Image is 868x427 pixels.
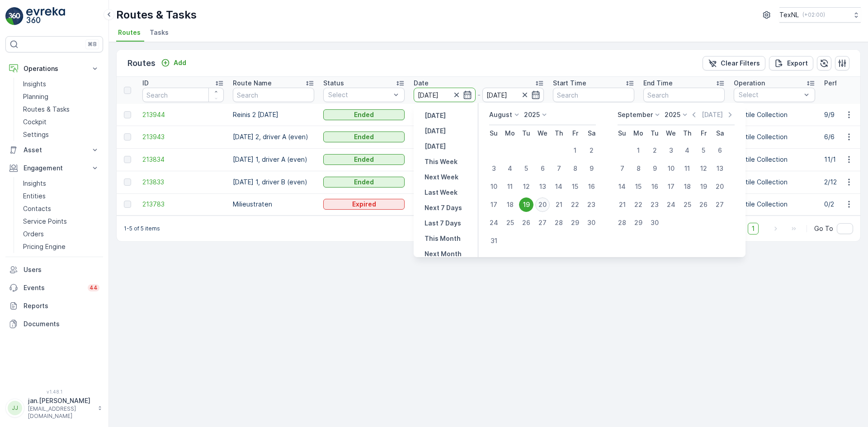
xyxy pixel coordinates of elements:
a: 213944 [142,110,224,119]
span: 213943 [142,132,224,141]
a: Routes & Tasks [19,103,103,116]
div: 25 [503,216,517,230]
div: 30 [647,216,662,230]
a: Settings [19,128,103,141]
p: Engagement [24,164,85,173]
div: 17 [486,197,501,212]
div: 6 [535,161,550,176]
div: 23 [584,197,599,212]
p: Pricing Engine [23,242,66,251]
div: Toggle Row Selected [124,201,131,208]
div: 29 [631,216,646,230]
p: Last 7 Days [425,219,461,228]
button: Expired [323,199,405,210]
div: 12 [519,179,533,194]
input: Search [233,88,314,102]
p: Next Week [425,173,458,182]
p: Next Month [425,249,462,258]
div: 24 [486,216,501,230]
p: Select [328,90,391,99]
a: Contacts [19,202,103,215]
div: 2 [647,143,662,158]
div: 20 [535,197,550,212]
button: Clear Filters [703,56,765,70]
button: Next Week [421,172,462,183]
td: Milieustraten [228,193,319,215]
p: August [489,110,512,119]
p: Route Name [233,79,272,88]
td: Textile Collection [729,171,820,193]
div: 4 [680,143,694,158]
p: End Time [643,79,673,88]
p: This Month [425,234,461,243]
div: 15 [568,179,582,194]
button: Next Month [421,249,465,259]
input: dd/mm/yyyy [482,88,544,102]
button: Ended [323,177,405,188]
div: 26 [519,216,533,230]
p: This Week [425,157,458,166]
p: Ended [354,178,374,187]
td: [DATE] [409,104,548,126]
button: Last Week [421,187,461,198]
div: 30 [584,216,599,230]
a: Cockpit [19,116,103,128]
div: 10 [664,161,678,176]
td: [DATE] [409,171,548,193]
p: Settings [23,130,49,139]
th: Wednesday [534,125,551,141]
input: Search [142,88,224,102]
div: 13 [712,161,727,176]
div: 29 [568,216,582,230]
a: Users [5,261,103,279]
div: 11 [680,161,694,176]
button: This Week [421,156,461,167]
button: Export [769,56,813,70]
div: 7 [615,161,629,176]
div: 24 [664,197,678,212]
td: [DATE] [409,193,548,215]
p: Last Week [425,188,458,197]
div: 28 [615,216,629,230]
p: Expired [352,200,376,209]
p: Users [24,265,99,274]
td: Textile Collection [729,148,820,171]
th: Saturday [712,125,728,141]
img: logo [5,7,24,25]
button: Ended [323,131,405,142]
button: Yesterday [421,110,449,121]
a: 213833 [142,178,224,187]
div: 4 [503,161,517,176]
p: Reports [24,301,99,310]
div: Toggle Row Selected [124,156,131,163]
button: Ended [323,109,405,120]
p: - [477,89,481,100]
a: Pricing Engine [19,240,103,253]
div: 21 [552,197,566,212]
div: 3 [664,143,678,158]
input: Search [643,88,725,102]
p: 2025 [524,110,540,119]
input: Search [553,88,634,102]
a: Events44 [5,279,103,297]
p: Insights [23,80,46,89]
p: Export [787,59,808,68]
span: Routes [118,28,141,37]
a: 213783 [142,200,224,209]
th: Monday [630,125,646,141]
div: 11 [503,179,517,194]
div: 5 [519,161,533,176]
div: 25 [680,197,694,212]
p: Service Points [23,217,67,226]
a: Insights [19,177,103,190]
p: Events [24,283,82,292]
div: 27 [712,197,727,212]
p: September [618,110,653,119]
div: Toggle Row Selected [124,178,131,186]
a: Entities [19,190,103,202]
a: 213834 [142,155,224,164]
p: Select [739,90,801,99]
p: Insights [23,179,46,188]
th: Monday [502,125,518,141]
